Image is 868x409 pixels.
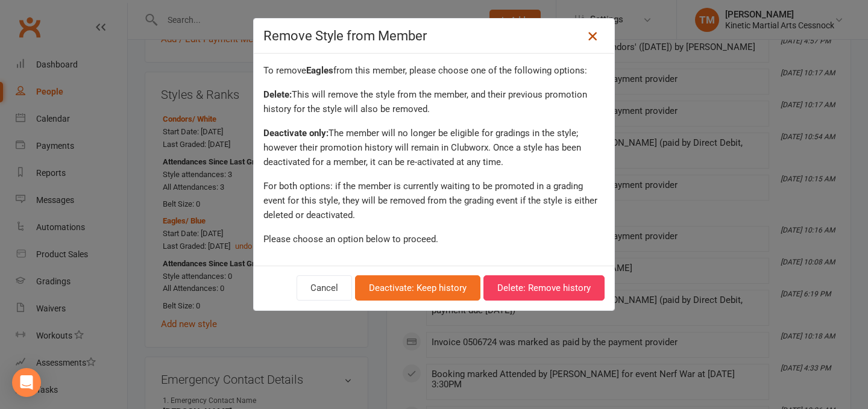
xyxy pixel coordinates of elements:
[483,275,605,301] button: Delete: Remove history
[297,275,352,301] button: Cancel
[306,65,333,76] strong: Eagles
[263,28,605,43] h4: Remove Style from Member
[12,368,41,397] div: Open Intercom Messenger
[355,275,480,301] button: Deactivate: Keep history
[263,89,292,100] strong: Delete:
[263,128,329,139] strong: Deactivate only:
[583,27,602,46] a: Close
[263,232,605,246] div: Please choose an option below to proceed.
[263,87,605,116] div: This will remove the style from the member, and their previous promotion history for the style wi...
[263,126,605,169] div: The member will no longer be eligible for gradings in the style; however their promotion history ...
[263,179,605,222] div: For both options: if the member is currently waiting to be promoted in a grading event for this s...
[263,63,605,78] div: To remove from this member, please choose one of the following options:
